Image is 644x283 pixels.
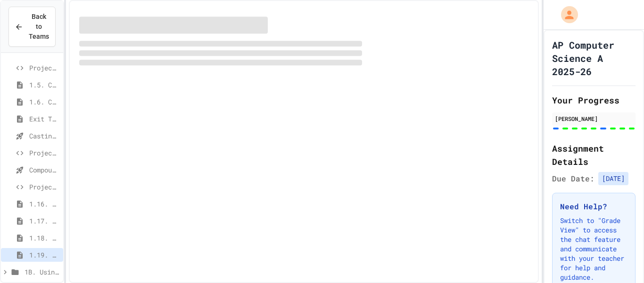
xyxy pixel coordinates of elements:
span: Back to Teams [29,12,49,42]
div: [PERSON_NAME] [555,114,633,123]
span: Project EmployeePay (File Input) [29,182,59,192]
span: Due Date: [552,173,594,184]
span: 1.6. Compound Assignment Operators [29,97,59,107]
span: Compound assignment operators - Quiz [29,165,59,175]
span: 1.18. Coding Practice 1a (1.1-1.6) [29,233,59,243]
span: Project EmployeePay [29,148,59,158]
h2: Assignment Details [552,142,636,168]
span: Casting and Ranges of variables - Quiz [29,131,59,141]
h3: Need Help? [560,201,627,212]
span: 1B. Using Objects [25,267,59,277]
span: Project CollegeSearch (File Input) [29,63,59,73]
h1: AP Computer Science A 2025-26 [552,38,636,78]
span: [DATE] [598,172,628,185]
span: 1.17. Mixed Up Code Practice 1.1-1.6 [29,216,59,226]
button: Back to Teams [8,7,56,47]
span: 1.5. Casting and Ranges of Values [29,80,59,90]
h2: Your Progress [552,94,636,107]
div: My Account [551,4,580,26]
span: 1.16. Unit Summary 1a (1.1-1.6) [29,199,59,209]
p: Switch to "Grade View" to access the chat feature and communicate with your teacher for help and ... [560,216,627,282]
span: 1.19. Multiple Choice Exercises for Unit 1a (1.1-1.6) [29,250,59,260]
span: Exit Ticket 1.5-1.6 [29,114,59,124]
